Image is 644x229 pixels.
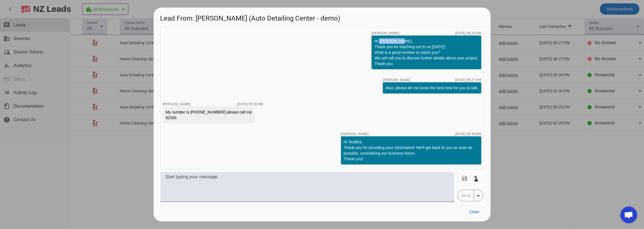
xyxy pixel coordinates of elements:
div: Also, please let me know the best time for you to talk. [386,85,479,91]
div: Hi [PERSON_NAME], Thank you for reaching out to us [DATE]! What is a good number to reach you? We... [374,38,478,66]
span: [PERSON_NAME] [163,102,191,106]
mat-icon: touch_app [473,175,479,182]
div: My number is [PHONE_NUMBER] please call me 92345 [166,109,252,121]
span: [PERSON_NAME] [383,78,411,82]
h1: Lead From: [PERSON_NAME] (Auto Detailing Center - demo) [154,8,491,26]
div: [DATE] 05:22:PM [455,32,481,35]
div: [DATE] 05:30:PM [237,103,263,106]
div: [DATE] 05:30:PM [455,132,481,136]
mat-icon: arrow_drop_down [475,192,482,199]
button: Close [465,207,484,217]
span: Close [469,210,479,214]
div: Hi TestBot, Thank you for providing your information! We'll get back to you as soon as possible, ... [344,139,479,162]
div: [DATE] 05:27:PM [455,78,481,82]
div: Open chat [620,206,637,223]
span: [PERSON_NAME] [372,32,399,35]
span: [PERSON_NAME] [341,132,369,136]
